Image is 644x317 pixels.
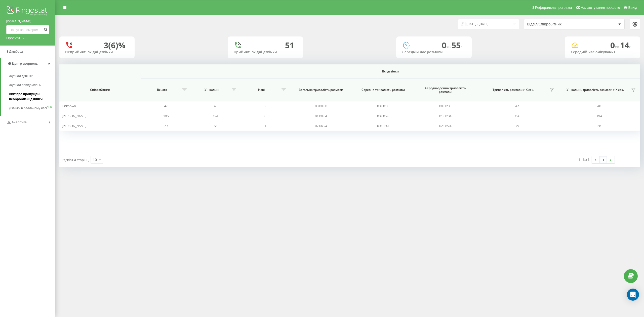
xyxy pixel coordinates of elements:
[442,40,452,51] span: 0
[9,50,23,53] span: Дашборд
[402,50,466,54] div: Середній час розмови
[579,157,589,162] div: 1 - 3 з 3
[571,50,634,54] div: Середній час очікування
[599,156,607,163] a: 1
[290,121,352,131] td: 02:06:24
[1,58,55,70] a: Центр звернень
[9,106,47,111] span: Дзвінки в реальному часі
[9,71,55,81] a: Журнал дзвінків
[420,86,471,94] span: Середньоденна тривалість розмови
[561,88,629,92] span: Унікальні, тривалість розмови > Х сек.
[352,121,414,131] td: 00:01:47
[357,88,409,92] span: Середня тривалість розмови
[290,111,352,121] td: 01:00:04
[627,289,639,301] div: Open Intercom Messenger
[164,124,168,128] span: 79
[12,120,27,124] span: Аналiтика
[93,157,97,162] div: 10
[234,50,297,54] div: Прийняті вхідні дзвінки
[527,22,587,26] div: Відділ/Співробітник
[285,41,294,50] div: 51
[452,40,463,51] span: 55
[515,104,519,108] span: 47
[144,88,181,92] span: Всього
[615,44,620,50] span: хв
[243,88,280,92] span: Нові
[535,6,572,10] span: Реферальна програма
[596,114,602,118] span: 194
[104,41,126,50] div: 3 (6)%
[213,114,218,118] span: 194
[264,124,266,128] span: 1
[9,81,55,90] a: Журнал повідомлень
[479,88,548,92] span: Тривалість розмови > Х сек.
[62,114,86,118] span: [PERSON_NAME]
[65,50,129,54] div: Неприйняті вхідні дзвінки
[352,101,414,111] td: 00:00:00
[6,35,20,41] div: Проекти
[610,40,620,51] span: 0
[214,104,217,108] span: 40
[446,44,452,50] span: хв
[9,83,41,88] span: Журнал повідомлень
[581,6,620,10] span: Налаштування профілю
[515,124,519,128] span: 79
[164,104,168,108] span: 47
[290,101,352,111] td: 00:00:00
[295,88,347,92] span: Загальна тривалість розмови
[65,88,134,92] span: Співробітник
[352,111,414,121] td: 00:00:28
[628,6,637,10] span: Вихід
[264,114,266,118] span: 0
[193,88,230,92] span: Унікальні
[414,121,476,131] td: 02:06:24
[62,157,89,162] span: Рядків на сторінці
[9,90,55,104] a: Звіт про пропущені необроблені дзвінки
[414,101,476,111] td: 00:00:00
[9,92,53,102] span: Звіт про пропущені необроблені дзвінки
[6,5,49,18] img: Ringostat logo
[168,69,613,73] span: Всі дзвінки
[6,19,49,24] a: [DOMAIN_NAME]
[620,40,631,51] span: 14
[515,114,520,118] span: 196
[461,44,463,50] span: c
[6,25,49,34] input: Пошук за номером
[163,114,169,118] span: 196
[62,104,76,108] span: Unknown
[9,73,33,78] span: Журнал дзвінків
[629,44,631,50] span: c
[62,124,86,128] span: [PERSON_NAME]
[9,104,55,113] a: Дзвінки в реальному часіNEW
[414,111,476,121] td: 01:00:04
[12,62,38,65] span: Центр звернень
[264,104,266,108] span: 3
[214,124,217,128] span: 68
[597,104,601,108] span: 40
[597,124,601,128] span: 68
